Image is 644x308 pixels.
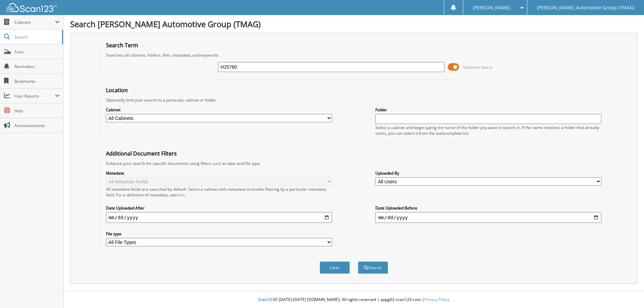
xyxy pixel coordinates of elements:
[375,212,601,223] input: end
[106,186,332,198] div: All metadata fields are searched by default. Select a cabinet with metadata to enable filtering b...
[14,78,60,84] span: Bookmarks
[106,212,332,223] input: start
[473,6,511,10] span: [PERSON_NAME]
[106,107,332,113] label: Cabinet
[258,297,274,302] span: Scan123
[14,108,60,114] span: Help
[14,19,55,25] span: Cabinets
[106,231,332,237] label: File type
[176,192,185,198] a: here
[375,125,601,136] div: Select a cabinet and begin typing the name of the folder you want to search in. If the name match...
[358,261,388,274] button: Search
[7,3,57,12] img: scan123-logo-white.svg
[610,276,644,308] iframe: Chat Widget
[103,42,142,49] legend: Search Term
[424,297,449,302] a: Privacy Policy
[103,161,605,166] div: Enhance your search for specific documents using filters such as date and file type.
[375,107,601,113] label: Folder
[70,18,637,29] h1: Search [PERSON_NAME] Automotive Group (TMAG)
[14,64,60,69] span: Reminders
[63,292,644,308] div: © [DATE]-[DATE] [DOMAIN_NAME]. All rights reserved | appg02-scan123-com |
[106,205,332,211] label: Date Uploaded After
[103,150,180,157] legend: Additional Document Filters
[103,86,131,94] legend: Location
[14,93,55,99] span: User Reports
[375,170,601,176] label: Uploaded By
[14,34,59,40] span: Search
[106,170,332,176] label: Metadata
[375,205,601,211] label: Date Uploaded Before
[103,97,605,103] div: Optionally limit your search to a particular cabinet or folder
[537,6,634,10] span: [PERSON_NAME] Automotive Group (TMAG)
[320,261,350,274] button: Clear
[14,123,60,128] span: Announcements
[463,65,493,70] span: Advanced Search
[103,52,605,58] div: Searches all cabinets, folders, files, metadata, and keywords
[14,49,60,55] span: Scan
